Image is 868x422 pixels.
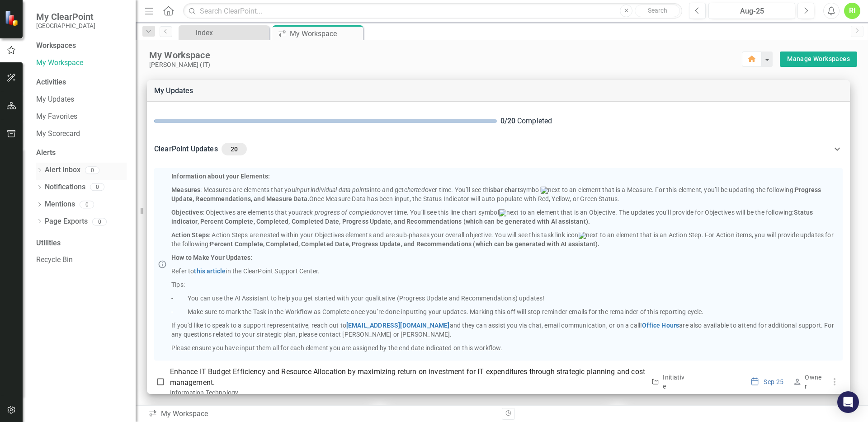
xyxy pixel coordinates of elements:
button: Search [635,5,680,17]
p: Enhance IT Budget Efficiency and Resource Allocation by maximizing return on investment for IT ex... [170,366,646,388]
input: Search ClearPoint... [183,3,682,19]
div: 0 [92,218,107,225]
div: 0 [80,201,94,208]
span: My ClearPoint [36,11,95,22]
strong: Action Steps [171,231,209,239]
button: RI [844,3,860,19]
strong: Measures [171,186,200,193]
div: Utilities [36,238,127,249]
strong: Status indicator, Percent Complete, Completed, Completed Date, Progress Update, and Recommendatio... [171,209,813,225]
em: input individual data points [295,186,370,193]
div: Information Technology [170,388,646,397]
div: My Workspace [149,49,742,61]
div: Owner [805,373,823,391]
div: Activities [36,77,127,88]
a: Manage Workspaces [787,53,850,65]
p: Please ensure you have input them all for each element you are assigned by the end date indicated... [171,343,839,352]
div: My Workspace [148,409,495,419]
span: Search [648,7,667,14]
div: Initiative [663,373,686,391]
em: track progress of completion [299,209,380,216]
strong: bar chart [493,186,520,193]
button: Aug-25 [708,3,795,19]
small: [GEOGRAPHIC_DATA] [36,22,95,29]
p: : Objectives are elements that you over time. You’ll see this line chart symbol next to an elemen... [171,208,839,226]
a: Page Exports [45,216,88,227]
strong: How to Make Your Updates: [171,254,252,261]
p: Tips: [171,280,839,289]
a: My Favorites [36,112,127,122]
a: Mentions [45,199,75,210]
div: 0 [90,183,104,191]
div: ClearPoint Updates [154,143,832,155]
strong: Progress Update, Recommendations, and Measure Data. [171,186,821,202]
a: Office Hours [642,322,679,329]
p: - You can use the AI Assistant to help you get started with your qualitative (Progress Update and... [171,294,839,303]
a: My Updates [154,86,193,95]
div: Sep-25 [764,377,783,386]
div: Alerts [36,148,127,158]
div: [PERSON_NAME] (IT) [149,61,742,69]
a: My Updates [36,94,127,105]
a: Alert Inbox [45,165,80,175]
p: - Make sure to mark the Task in the Workflow as Complete once you’re done inputting your updates.... [171,307,839,316]
button: Manage Workspaces [780,52,857,67]
a: index [181,27,267,38]
p: Refer to in the ClearPoint Support Center. [171,267,839,276]
p: : Action Steps are nested within your Objectives elements and are sub-phases your overall objecti... [171,230,839,249]
strong: Percent Complete, Completed, Completed Date, Progress Update, and Recommendations (which can be g... [210,240,599,248]
div: Open Intercom Messenger [837,391,859,413]
img: ClearPoint Strategy [5,10,20,26]
div: My Workspace [290,28,361,39]
div: ClearPoint Updates20 [147,134,850,164]
strong: Objectives [171,209,203,216]
span: 20 [225,145,243,153]
div: 0 / 20 [500,116,515,127]
div: split button [780,52,857,67]
div: Completed [500,116,843,127]
div: index [196,27,267,38]
a: My Scorecard [36,129,127,139]
div: Aug-25 [712,6,792,17]
strong: Information about your Elements: [171,173,270,180]
a: Notifications [45,182,85,192]
a: Recycle Bin [36,255,127,265]
a: My Workspace [36,58,127,68]
p: : Measures are elements that you into and get over time. You’ll see this symbol next to an elemen... [171,185,839,203]
a: this article [194,267,226,275]
a: [EMAIL_ADDRESS][DOMAIN_NAME] [346,322,450,329]
div: 0 [85,166,99,174]
em: charted [404,186,425,193]
div: Workspaces [36,41,76,51]
p: If you'd like to speak to a support representative, reach out to and they can assist you via chat... [171,321,839,339]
